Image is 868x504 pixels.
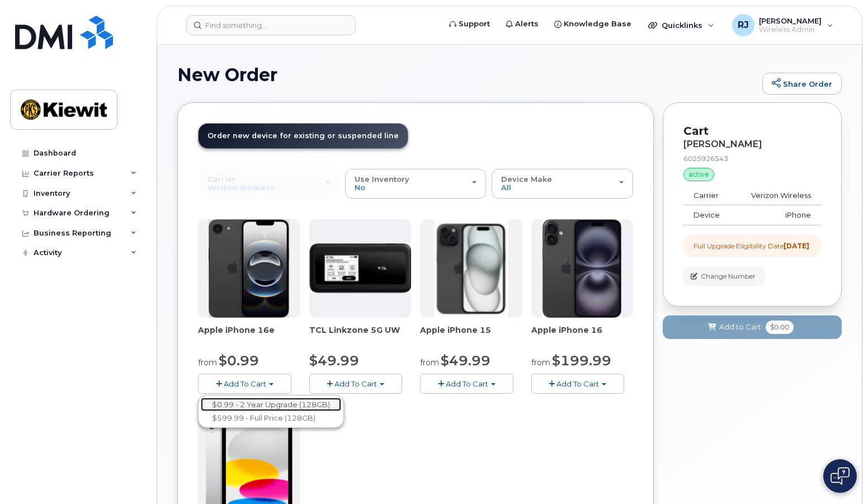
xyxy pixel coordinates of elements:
[556,379,599,388] span: Add To Cart
[309,374,403,393] button: Add To Cart
[355,175,409,183] span: Use Inventory
[420,374,513,393] button: Add To Cart
[201,411,341,425] a: $599.99 - Full Price (128GB)
[531,324,634,347] div: Apple iPhone 16
[531,357,550,368] small: from
[552,352,611,369] span: $199.99
[683,154,821,163] div: 6025926543
[683,266,765,286] button: Change Number
[309,324,412,347] div: TCL Linkzone 5G UW
[420,357,439,368] small: from
[784,242,809,250] strong: [DATE]
[420,324,522,347] div: Apple iPhone 15
[434,219,508,318] img: iphone15.jpg
[198,324,300,347] div: Apple iPhone 16e
[219,352,259,369] span: $0.99
[501,175,552,183] span: Device Make
[531,374,625,393] button: Add To Cart
[542,219,621,318] img: iphone_16_plus.png
[201,398,341,412] a: $0.99 - 2 Year Upgrade (128GB)
[683,186,734,206] td: Carrier
[683,139,821,149] div: [PERSON_NAME]
[701,271,756,281] span: Change Number
[501,183,511,192] span: All
[683,205,734,225] td: Device
[224,379,266,388] span: Add To Cart
[683,168,714,181] div: active
[766,321,794,334] span: $0.00
[355,183,365,192] span: No
[334,379,377,388] span: Add To Cart
[762,73,842,95] a: Share Order
[198,374,291,393] button: Add To Cart
[309,243,412,293] img: linkzone5g.png
[446,379,488,388] span: Add To Cart
[694,241,809,251] div: Full Upgrade Eligibility Date
[492,169,633,198] button: Device Make All
[683,123,821,139] p: Cart
[663,315,842,338] button: Add to Cart $0.00
[734,205,821,225] td: iPhone
[345,169,487,198] button: Use Inventory No
[719,322,761,332] span: Add to Cart
[198,357,217,368] small: from
[441,352,490,369] span: $49.99
[177,65,757,84] h1: New Order
[209,219,289,318] img: iphone16e.png
[831,467,850,485] img: Open chat
[207,131,399,140] span: Order new device for existing or suspended line
[734,186,821,206] td: Verizon Wireless
[309,352,359,369] span: $49.99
